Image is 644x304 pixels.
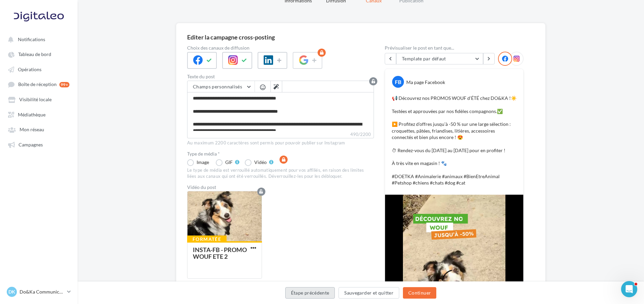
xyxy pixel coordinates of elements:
a: Tableau de bord [4,48,74,60]
div: FB [392,76,404,88]
div: Image [197,160,209,165]
span: Campagnes [19,142,43,147]
a: Mon réseau [4,123,74,135]
span: Template par défaut [402,56,446,61]
span: Opérations [18,66,41,72]
label: Type de média * [187,151,374,156]
a: DK Do&Ka Communication [5,285,72,298]
a: Médiathèque [4,108,74,120]
div: INSTA-FB - PROMO WOUF ETE 2 [193,246,247,260]
div: Vidéo [254,160,267,165]
span: Notifications [18,36,45,42]
div: Vidéo du post [187,185,374,190]
span: Boîte de réception [18,82,57,87]
a: Visibilité locale [4,93,74,105]
button: Champs personnalisés [187,81,255,92]
button: Étape précédente [285,287,335,299]
div: Formatée [187,236,227,243]
label: Choix des canaux de diffusion [187,46,374,50]
div: Prévisualiser le post en tant que... [385,46,524,50]
span: Médiathèque [18,112,46,117]
label: 490/2200 [187,131,374,138]
div: Ma page Facebook [406,79,445,85]
div: 99+ [59,82,69,87]
a: Campagnes [4,138,74,150]
span: Visibilité locale [19,97,52,103]
button: Notifications [4,33,71,45]
div: Editer la campagne cross-posting [187,34,534,40]
div: GIF [225,160,233,165]
label: Texte du post [187,74,374,79]
div: Le type de média est verrouillé automatiquement pour vos affiliés, en raison des limites liées au... [187,167,374,179]
a: Opérations [4,63,74,75]
span: Tableau de bord [18,52,51,57]
iframe: Intercom live chat [621,281,637,297]
button: Sauvegarder et quitter [339,287,399,299]
button: Template par défaut [396,53,483,64]
span: Champs personnalisés [193,84,242,89]
span: DK [8,288,15,295]
span: Mon réseau [20,127,44,133]
p: 📢 Découvrez nos PROMOS WOUF d'ÉTÉ chez DO&KA !☀️ Testées et approuvées par nos fidèles compagnons... [392,95,517,186]
button: Continuer [403,287,436,299]
div: Au maximum 2200 caractères sont permis pour pouvoir publier sur Instagram [187,140,374,146]
p: Do&Ka Communication [20,288,64,295]
a: Boîte de réception 99+ [4,78,74,90]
